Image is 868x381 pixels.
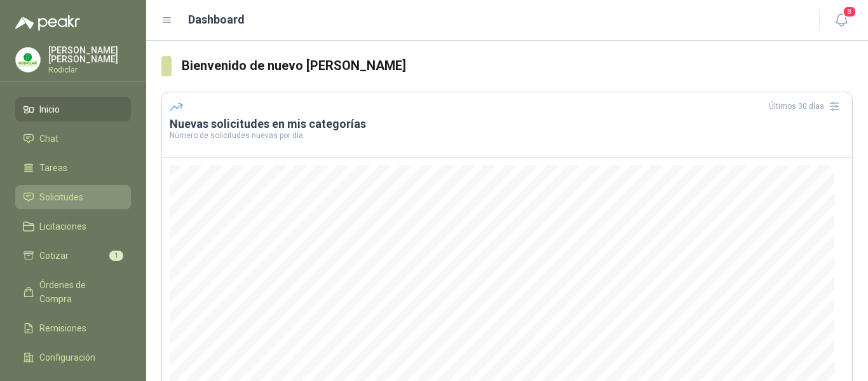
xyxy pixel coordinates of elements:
[769,96,844,116] div: Últimos 30 días
[39,219,86,233] span: Licitaciones
[39,249,69,263] span: Cotizar
[182,56,853,76] h3: Bienvenido de nuevo [PERSON_NAME]
[15,97,131,121] a: Inicio
[15,273,131,311] a: Órdenes de Compra
[39,321,86,335] span: Remisiones
[15,214,131,239] a: Licitaciones
[15,345,131,370] a: Configuración
[109,251,123,261] span: 1
[170,116,844,132] h3: Nuevas solicitudes en mis categorías
[15,244,131,268] a: Cotizar1
[39,161,67,175] span: Tareas
[48,46,131,64] p: [PERSON_NAME] [PERSON_NAME]
[830,9,853,32] button: 8
[39,102,60,116] span: Inicio
[39,190,83,204] span: Solicitudes
[16,48,40,72] img: Company Logo
[48,66,131,74] p: Rodiclar
[39,278,119,306] span: Órdenes de Compra
[170,132,844,139] p: Número de solicitudes nuevas por día
[15,156,131,180] a: Tareas
[15,15,80,31] img: Logo peakr
[15,316,131,340] a: Remisiones
[15,185,131,209] a: Solicitudes
[15,127,131,151] a: Chat
[843,6,857,18] span: 8
[188,11,245,29] h1: Dashboard
[39,132,58,146] span: Chat
[39,350,95,364] span: Configuración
